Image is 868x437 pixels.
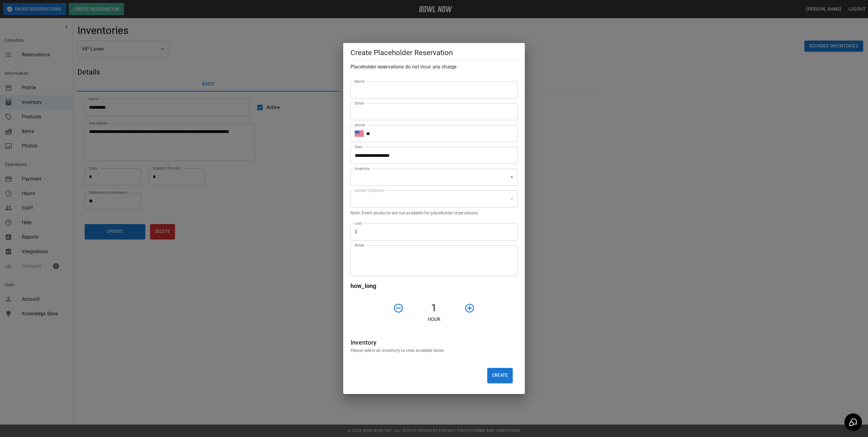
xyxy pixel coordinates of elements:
[350,347,518,353] p: Please select an inventory to view available lanes
[355,144,363,149] label: Start
[350,190,518,207] div: ​
[406,302,462,314] h4: 1
[355,228,357,236] p: $
[355,129,364,138] button: Select country
[350,338,518,347] h6: Inventory
[350,169,518,186] div: ​
[350,316,518,323] p: hour
[350,48,518,58] h5: Create Placeholder Reservation
[487,368,513,383] button: Create
[350,147,513,164] input: Choose date, selected date is Oct 13, 2025
[355,122,365,127] label: phone
[350,210,518,216] p: Note: Event products are not available for placeholder reservations
[350,63,518,71] h6: Placeholder reservations do not incur any charge
[350,281,518,291] h6: how_long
